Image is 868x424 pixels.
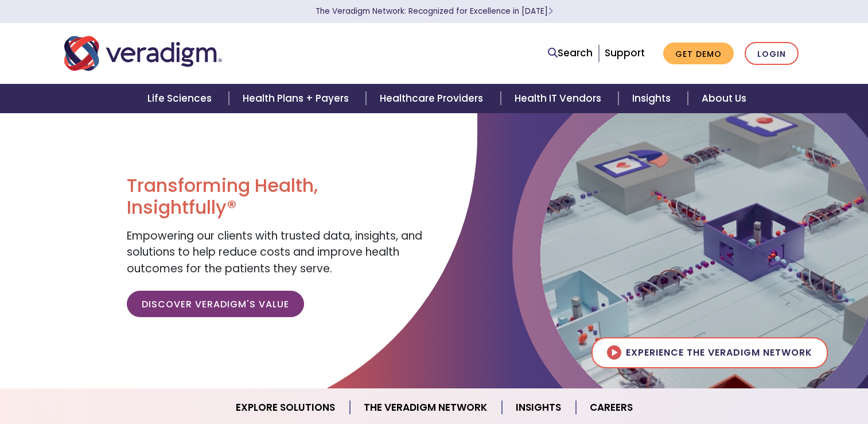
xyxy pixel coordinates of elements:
[605,46,645,60] a: Support
[222,393,350,422] a: Explore Solutions
[501,84,618,113] a: Health IT Vendors
[316,6,553,17] a: The Veradigm Network: Recognized for Excellence in [DATE]Learn More
[127,291,304,317] a: Discover Veradigm's Value
[688,84,760,113] a: About Us
[502,393,576,422] a: Insights
[663,43,734,65] a: Get Demo
[350,393,502,422] a: The Veradigm Network
[745,42,799,65] a: Login
[229,84,366,113] a: Health Plans + Payers
[618,84,688,113] a: Insights
[134,84,229,113] a: Life Sciences
[576,393,647,422] a: Careers
[366,84,500,113] a: Healthcare Providers
[127,175,425,219] h1: Transforming Health, Insightfully®
[548,6,553,17] span: Learn More
[64,34,222,72] img: Veradigm logo
[548,45,593,61] a: Search
[127,228,422,276] span: Empowering our clients with trusted data, insights, and solutions to help reduce costs and improv...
